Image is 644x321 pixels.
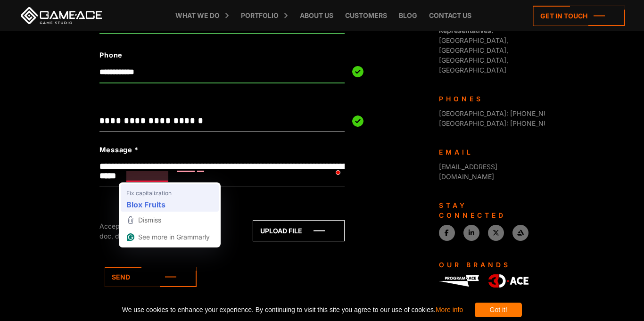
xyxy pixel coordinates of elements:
img: 3D-Ace [488,274,528,288]
span: [GEOGRAPHIC_DATA], [GEOGRAPHIC_DATA], [GEOGRAPHIC_DATA], [GEOGRAPHIC_DATA] [439,26,508,74]
textarea: To enrich screen reader interactions, please activate Accessibility in Grammarly extension settings [99,156,345,187]
a: More info [436,306,463,313]
a: Upload file [253,220,345,241]
div: Accepted file types: jpg, gif, png, pdf, doc, docx, xls, xlsx, ppt, pptx [99,221,231,241]
span: We use cookies to enhance your experience. By continuing to visit this site you agree to our use ... [122,303,463,317]
div: Our Brands [439,260,538,270]
div: Phones [439,94,538,104]
a: [EMAIL_ADDRESS][DOMAIN_NAME] [439,163,497,181]
div: Got it! [475,303,522,317]
img: Program-Ace [439,275,479,286]
a: Send [105,267,197,287]
div: Stay connected [439,200,538,220]
span: [GEOGRAPHIC_DATA]: [PHONE_NUMBER] [439,109,569,117]
span: [GEOGRAPHIC_DATA]: [PHONE_NUMBER] [439,119,569,127]
label: Phone [99,50,296,60]
div: Email [439,147,538,157]
label: Message * [99,145,138,155]
a: Get in touch [533,6,625,26]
